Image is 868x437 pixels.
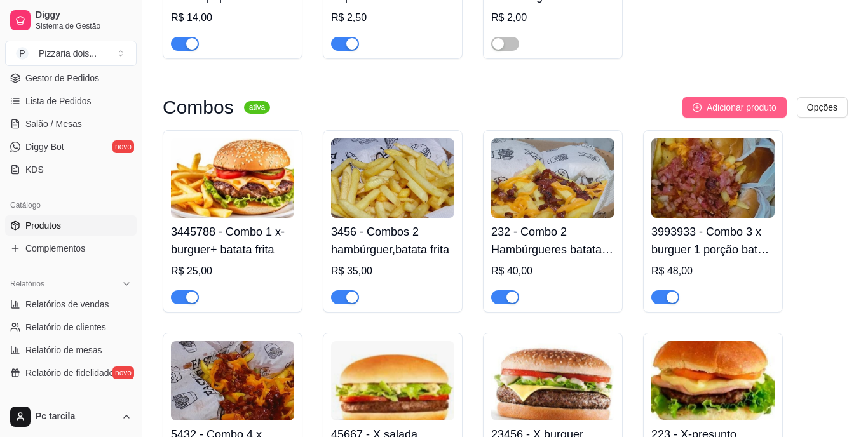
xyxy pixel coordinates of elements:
a: Gestor de Pedidos [5,68,137,88]
span: Opções [807,100,837,114]
span: Relatório de fidelidade [25,366,114,379]
span: Complementos [25,242,85,255]
img: product-image [171,341,294,420]
div: R$ 2,50 [331,10,454,25]
h4: 3445788 - Combo 1 x- burguer+ batata frita [171,223,294,259]
span: Salão / Mesas [25,118,82,130]
div: R$ 48,00 [651,264,775,279]
button: Select a team [5,41,137,66]
a: Diggy Botnovo [5,137,137,157]
a: Relatórios de vendas [5,294,137,314]
div: R$ 40,00 [491,264,614,279]
a: DiggySistema de Gestão [5,5,137,36]
button: Opções [797,97,848,118]
div: Pizzaria dois ... [39,47,97,60]
h4: 232 - Combo 2 Hambúrgueres batata recheada [491,223,614,259]
div: Catálogo [5,195,137,215]
span: KDS [25,163,44,176]
div: R$ 14,00 [171,10,294,25]
button: Adicionar produto [682,97,787,118]
h4: 3993933 - Combo 3 x burguer 1 porção batata 350 gms calabresa, bacon e cheddar [651,223,775,259]
button: Pc tarcila [5,401,137,432]
span: Sistema de Gestão [36,21,132,31]
span: Adicionar produto [707,100,776,114]
span: Diggy [36,10,132,21]
span: Relatórios [10,279,44,289]
sup: ativa [244,101,270,114]
span: Gestor de Pedidos [25,72,99,84]
h4: 3456 - Combos 2 hambúrguer,batata frita [331,223,454,259]
img: product-image [491,341,614,420]
span: Lista de Pedidos [25,95,92,107]
img: product-image [171,138,294,218]
div: R$ 25,00 [171,264,294,279]
span: Pc tarcila [36,411,116,422]
span: Diggy Bot [25,140,64,153]
span: Relatórios de vendas [25,298,109,311]
span: Produtos [25,219,61,232]
span: Relatório de mesas [25,344,102,356]
img: product-image [331,138,454,218]
a: Relatório de clientes [5,317,137,337]
a: Relatório de mesas [5,340,137,360]
span: plus-circle [693,103,702,112]
a: Salão / Mesas [5,114,137,134]
a: Lista de Pedidos [5,91,137,111]
div: R$ 2,00 [491,10,614,25]
img: product-image [491,138,614,218]
img: product-image [651,138,775,218]
a: Relatório de fidelidadenovo [5,363,137,383]
img: product-image [331,341,454,420]
h3: Combos [163,100,234,115]
a: Produtos [5,215,137,236]
div: R$ 35,00 [331,264,454,279]
a: Complementos [5,238,137,259]
span: Relatório de clientes [25,321,106,333]
span: P [16,47,29,60]
img: product-image [651,341,775,420]
a: KDS [5,159,137,180]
